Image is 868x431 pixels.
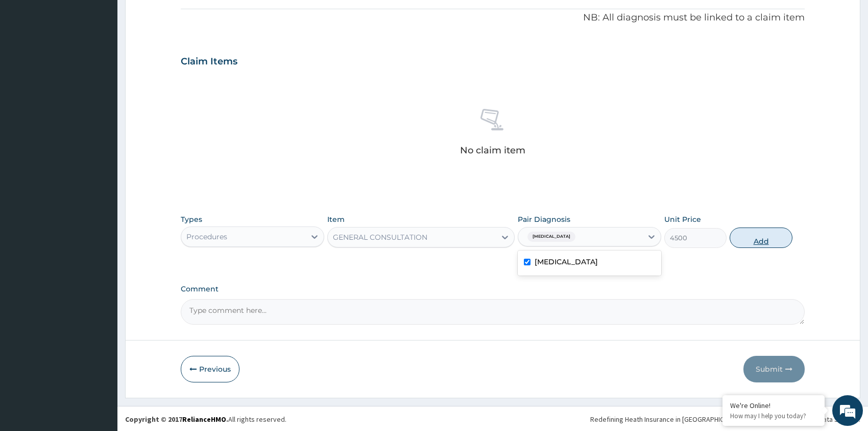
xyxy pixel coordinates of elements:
[730,412,817,420] p: How may I help you today?
[535,257,598,267] label: [MEDICAL_DATA]
[333,232,427,242] div: GENERAL CONSULTATION
[181,356,239,382] button: Previous
[53,57,172,71] div: Chat with us now
[327,214,345,224] label: Item
[590,414,860,424] div: Redefining Heath Insurance in [GEOGRAPHIC_DATA] using Telemedicine and Data Science!
[182,415,226,424] a: RelianceHMO
[460,145,525,155] p: No claim item
[527,232,575,242] span: [MEDICAL_DATA]
[181,11,805,25] p: NB: All diagnosis must be linked to a claim item
[518,214,570,224] label: Pair Diagnosis
[664,214,701,224] label: Unit Price
[5,279,195,315] textarea: Type your message and hit 'Enter'
[181,285,805,293] label: Comment
[730,401,817,410] div: We're Online!
[181,56,237,67] h3: Claim Items
[181,215,202,224] label: Types
[743,356,805,382] button: Submit
[730,228,792,248] button: Add
[59,129,141,232] span: We're online!
[167,5,192,30] div: Minimize live chat window
[19,51,41,77] img: d_794563401_company_1708531726252_794563401
[186,232,227,242] div: Procedures
[125,415,228,424] strong: Copyright © 2017 .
